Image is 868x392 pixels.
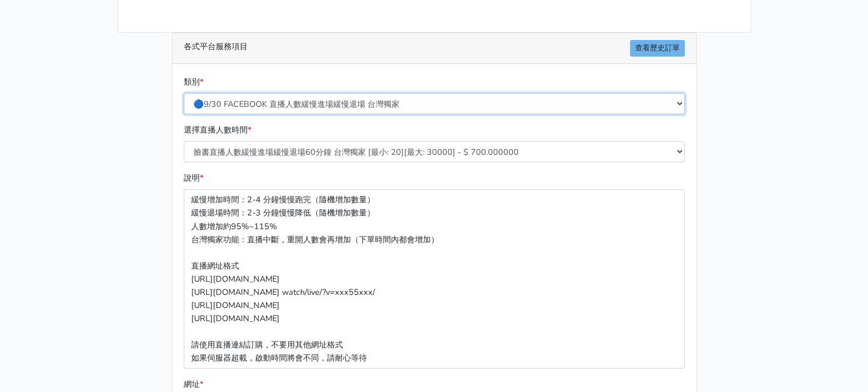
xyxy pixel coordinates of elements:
[184,189,685,369] p: 緩慢增加時間：2-4 分鐘慢慢跑完（隨機增加數量） 緩慢退場時間：2-3 分鐘慢慢降低（隨機增加數量） 人數增加約95%~115% 台灣獨家功能：直播中斷，重開人數會再增加（下單時間內都會增加）...
[184,378,203,391] label: 網址
[184,171,203,185] label: 說明
[184,123,251,137] label: 選擇直播人數時間
[630,40,685,57] a: 查看歷史訂單
[172,33,696,64] div: 各式平台服務項目
[184,75,203,89] label: 類別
